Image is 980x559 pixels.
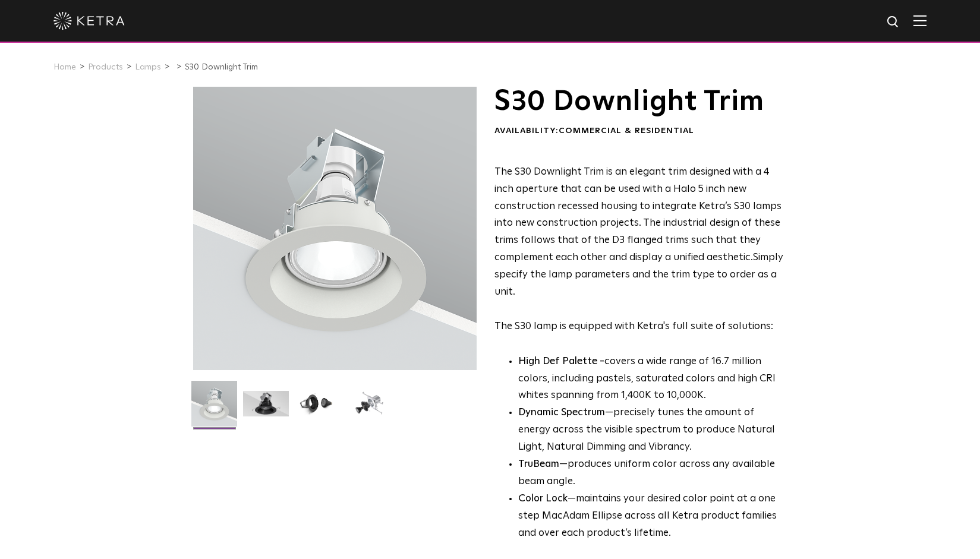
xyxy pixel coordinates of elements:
a: Lamps [135,63,161,71]
span: Commercial & Residential [559,127,694,135]
a: S30 Downlight Trim [185,63,258,71]
span: Simply specify the lamp parameters and the trim type to order as a unit.​ [494,252,783,297]
p: covers a wide range of 16.7 million colors, including pastels, saturated colors and high CRI whit... [518,353,784,405]
img: Hamburger%20Nav.svg [913,15,927,26]
strong: High Def Palette - [518,356,604,367]
li: —maintains your desired color point at a one step MacAdam Ellipse across all Ketra product famili... [518,491,784,542]
img: search icon [886,15,901,30]
img: S30 Halo Downlight_Table Top_Black [295,391,341,425]
p: The S30 lamp is equipped with Ketra's full suite of solutions: [494,164,784,336]
li: —precisely tunes the amount of energy across the visible spectrum to produce Natural Light, Natur... [518,405,784,456]
li: —produces uniform color across any available beam angle. [518,456,784,491]
img: S30 Halo Downlight_Hero_Black_Gradient [243,391,289,425]
img: ketra-logo-2019-white [53,12,125,30]
strong: Color Lock [518,494,568,504]
span: The S30 Downlight Trim is an elegant trim designed with a 4 inch aperture that can be used with a... [494,167,782,263]
div: Availability: [494,125,784,137]
strong: TruBeam [518,459,559,469]
img: S30-DownlightTrim-2021-Web-Square [191,381,237,435]
a: Home [53,63,76,71]
h1: S30 Downlight Trim [494,87,784,116]
img: S30 Halo Downlight_Exploded_Black [346,391,392,425]
a: Products [88,63,123,71]
strong: Dynamic Spectrum [518,408,605,418]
